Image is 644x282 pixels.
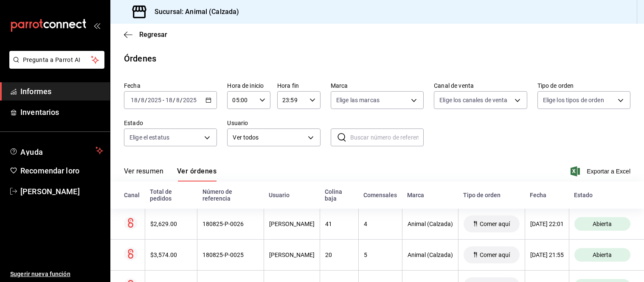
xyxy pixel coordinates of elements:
font: Total de pedidos [150,188,172,202]
font: Inventarios [20,108,59,117]
button: Pregunta a Parrot AI [9,51,104,69]
font: Usuario [269,192,290,198]
font: Elige las marcas [336,97,380,103]
input: -- [130,97,138,103]
font: Fecha [124,82,141,89]
font: Ver órdenes [177,167,217,175]
font: Elige los tipos de orden [543,97,604,103]
font: / [180,97,183,103]
font: Animal (Calzada) [408,221,453,227]
font: Canal de venta [434,82,474,89]
font: [PERSON_NAME] [20,187,80,196]
font: Ver resumen [124,167,163,175]
font: / [145,97,147,103]
font: Canal [124,192,140,198]
button: Exportar a Excel [572,166,630,176]
font: Hora fin [277,82,299,89]
div: pestañas de navegación [124,167,217,181]
font: $2,629.00 [150,221,177,227]
font: Recomendar loro [20,166,79,175]
font: 180825-P-0026 [202,221,244,227]
input: -- [176,97,180,103]
font: Exportar a Excel [587,168,630,175]
input: Buscar número de referencia [350,129,424,146]
font: Comensales [363,192,397,198]
font: Elige el estatus [129,134,169,141]
font: $3,574.00 [150,251,177,258]
font: 20 [325,251,332,258]
font: 41 [325,221,332,227]
font: Hora de inicio [227,82,264,89]
font: Comer aquí [480,251,510,258]
font: Tipo de orden [463,192,501,198]
font: Marca [331,82,348,89]
font: Ver todos [233,134,259,141]
font: [DATE] 22:01 [530,221,564,227]
font: Animal (Calzada) [408,251,453,258]
font: Informes [20,87,51,96]
button: Regresar [124,31,167,39]
font: / [173,97,175,103]
font: Comer aquí [480,221,510,227]
font: Sugerir nueva función [10,271,70,277]
font: Marca [407,192,424,198]
font: Abierta [593,221,612,227]
button: abrir_cajón_menú [93,22,100,29]
font: Abierta [593,251,612,258]
font: Regresar [139,31,167,39]
input: ---- [147,97,162,103]
font: Tipo de orden [537,82,574,89]
input: -- [141,97,145,103]
font: Pregunta a Parrot AI [23,56,81,63]
font: [DATE] 21:55 [530,251,564,258]
a: Pregunta a Parrot AI [6,61,104,70]
font: [PERSON_NAME] [269,251,315,258]
font: 4 [364,221,367,227]
font: Número de referencia [202,188,232,202]
font: Sucursal: Animal (Calzada) [155,8,239,16]
font: Usuario [227,120,248,126]
font: 180825-P-0025 [202,251,244,258]
font: Ayuda [20,148,43,156]
font: Colina baja [325,188,342,202]
font: Estado [574,192,593,198]
font: Estado [124,120,143,126]
font: 5 [364,251,367,258]
font: Órdenes [124,53,156,64]
font: / [138,97,141,103]
font: [PERSON_NAME] [269,221,315,227]
font: Fecha [530,192,546,198]
input: ---- [183,97,197,103]
font: - [163,97,164,103]
font: Elige los canales de venta [439,97,507,103]
input: -- [165,97,173,103]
